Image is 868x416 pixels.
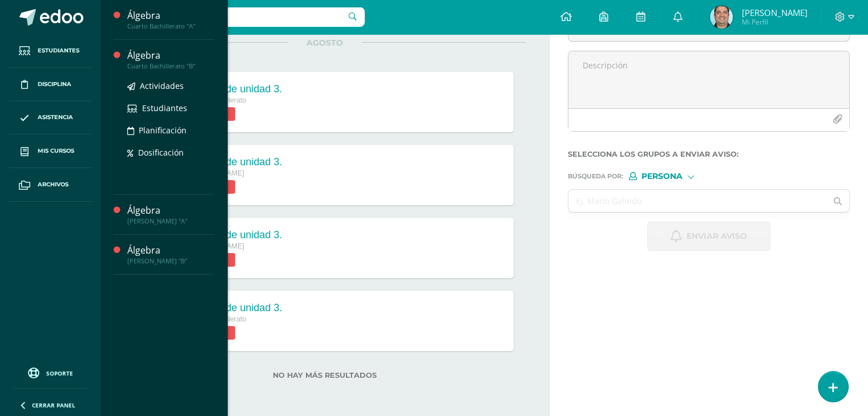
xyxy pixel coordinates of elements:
a: Mis cursos [9,134,91,168]
label: No hay más resultados [123,371,526,380]
input: Ej. Mario Galindo [568,190,826,212]
a: Estudiantes [9,34,91,68]
div: [object Object] [629,172,714,180]
span: Estudiantes [38,46,79,55]
input: Busca un usuario... [108,7,365,27]
div: Examen de unidad 3. [185,229,282,241]
a: ÁlgebraCuarto Bachillerato "B" [127,49,214,70]
a: Actividades [127,79,214,92]
a: Disciplina [9,68,91,101]
span: Enviar aviso [687,222,747,250]
a: Dosificación [127,146,214,159]
div: [PERSON_NAME] "A" [127,217,214,225]
div: Álgebra [127,9,214,22]
span: Disciplina [38,80,71,89]
span: Archivos [38,180,68,189]
button: Enviar aviso [647,222,770,251]
div: Examen de unidad 3. [185,156,282,168]
span: Planificación [139,125,187,136]
div: Cuarto Bachillerato "A" [127,22,214,30]
a: Álgebra[PERSON_NAME] "A" [127,204,214,225]
span: Mi Perfil [741,17,807,27]
span: Soporte [46,369,73,377]
span: Actividades [140,80,184,91]
div: Cuarto Bachillerato "B" [127,62,214,70]
span: AGOSTO [288,38,361,48]
div: Álgebra [127,244,214,257]
div: Álgebra [127,49,214,62]
a: Álgebra[PERSON_NAME] "B" [127,244,214,265]
span: [PERSON_NAME] [741,7,807,18]
a: Soporte [14,365,87,380]
a: ÁlgebraCuarto Bachillerato "A" [127,9,214,30]
span: Búsqueda por : [568,173,623,180]
a: Estudiantes [127,101,214,115]
div: Examen de unidad 3. [185,83,282,95]
div: [PERSON_NAME] "B" [127,257,214,265]
label: Selecciona los grupos a enviar aviso : [568,150,850,158]
a: Planificación [127,124,214,137]
img: e73e36176cd596232d986fe5ddd2832d.png [710,6,733,28]
a: Asistencia [9,101,91,135]
span: Mis cursos [38,146,74,156]
span: Cerrar panel [32,401,75,409]
span: Persona [641,173,683,180]
div: Examen de unidad 3. [185,302,282,314]
span: Asistencia [38,113,73,122]
a: Archivos [9,168,91,202]
div: Álgebra [127,204,214,217]
span: Dosificación [138,147,184,158]
span: Estudiantes [142,103,187,113]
